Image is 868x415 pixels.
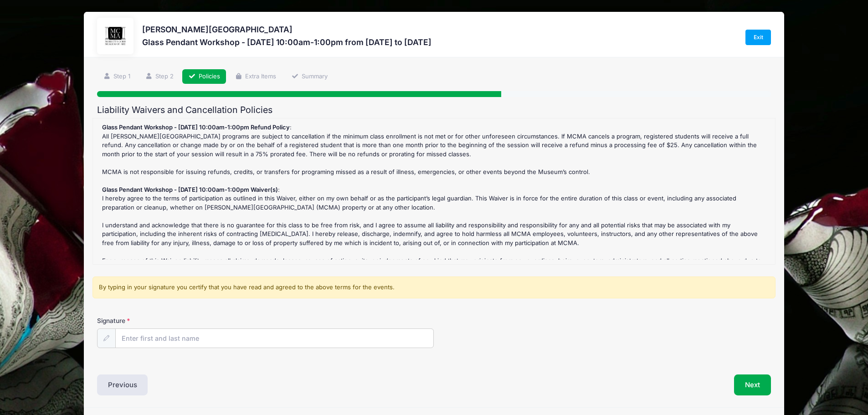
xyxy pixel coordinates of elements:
h3: [PERSON_NAME][GEOGRAPHIC_DATA] [142,25,431,34]
a: Exit [745,30,771,45]
label: Signature [97,316,266,325]
strong: Glass Pendant Workshop - [DATE] 10:00am-1:00pm Refund Policy [102,123,290,131]
button: Next [734,374,771,395]
a: Policies [182,69,226,84]
strong: Glass Pendant Workshop - [DATE] 10:00am-1:00pm Waiver(s) [102,186,278,193]
a: Extra Items [229,69,282,84]
div: : All [PERSON_NAME][GEOGRAPHIC_DATA] programs are subject to cancellation if the minimum class en... [98,123,770,260]
button: Previous [97,374,148,395]
h2: Liability Waivers and Cancellation Policies [97,105,771,115]
div: By typing in your signature you certify that you have read and agreed to the above terms for the ... [92,277,776,298]
a: Step 2 [139,69,180,84]
input: Enter first and last name [115,328,434,348]
a: Step 1 [97,69,136,84]
h3: Glass Pendant Workshop - [DATE] 10:00am-1:00pm from [DATE] to [DATE] [142,37,431,47]
a: Summary [285,69,334,84]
